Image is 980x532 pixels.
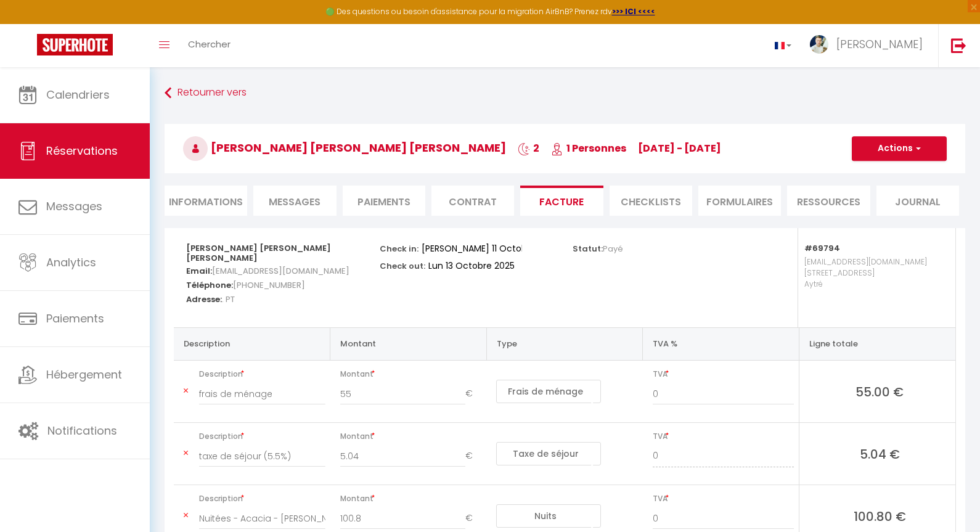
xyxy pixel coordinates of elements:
span: 55.00 € [809,383,950,400]
a: Retourner vers [165,82,965,104]
li: Ressources [787,186,870,216]
p: Statut: [573,240,623,255]
strong: [PERSON_NAME] [PERSON_NAME] [PERSON_NAME] [186,242,331,264]
span: Notifications [47,423,117,438]
a: Chercher [179,24,240,67]
p: Check out: [380,258,425,272]
span: [EMAIL_ADDRESS][DOMAIN_NAME] [212,262,349,280]
span: Réservations [46,143,118,158]
a: >>> ICI <<<< [612,6,655,17]
strong: #69794 [804,242,840,254]
span: Payé [603,243,623,255]
span: 1 Personnes [551,141,626,155]
span: Montant [340,490,482,507]
a: ... [PERSON_NAME] [801,24,938,67]
span: [DATE] - [DATE] [638,141,721,155]
th: Ligne totale [799,327,955,360]
span: Messages [46,198,102,214]
strong: Adresse: [186,293,222,305]
span: [PERSON_NAME] [836,36,923,52]
span: TVA [653,490,794,507]
li: Paiements [343,186,425,216]
img: Super Booking [37,34,113,55]
span: 100.80 € [809,507,950,525]
span: Hébergement [46,367,122,382]
span: Messages [269,195,321,209]
span: [PERSON_NAME] [PERSON_NAME] [PERSON_NAME] [183,140,506,155]
th: Description [174,327,330,360]
span: Description [199,366,325,383]
span: Montant [340,428,482,445]
span: 5.04 € [809,445,950,462]
li: Informations [165,186,247,216]
span: Paiements [46,311,104,326]
li: Facture [520,186,603,216]
img: ... [810,35,828,54]
button: Actions [852,136,947,161]
th: Type [486,327,643,360]
span: € [465,383,481,405]
span: . PT [222,290,235,308]
span: TVA [653,428,794,445]
li: Journal [876,186,959,216]
span: Montant [340,366,482,383]
p: Check in: [380,240,419,255]
th: TVA % [643,327,799,360]
span: [PHONE_NUMBER] [233,276,305,294]
li: CHECKLISTS [610,186,692,216]
strong: Téléphone: [186,279,233,291]
p: [EMAIL_ADDRESS][DOMAIN_NAME] [STREET_ADDRESS] Aytré [804,253,943,315]
li: FORMULAIRES [698,186,781,216]
span: € [465,445,481,467]
span: Description [199,428,325,445]
span: Description [199,490,325,507]
span: Calendriers [46,87,110,102]
img: logout [951,38,966,53]
span: 2 [518,141,539,155]
strong: Email: [186,265,212,277]
span: Analytics [46,255,96,270]
span: TVA [653,366,794,383]
li: Contrat [431,186,514,216]
span: € [465,507,481,530]
span: Chercher [188,38,231,51]
th: Montant [330,327,487,360]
